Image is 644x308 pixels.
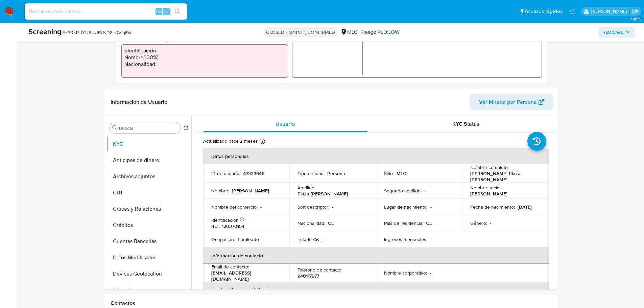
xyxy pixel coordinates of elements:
[183,125,189,133] button: Volver al orden por defecto
[384,220,423,226] p: País de residencia :
[211,236,235,242] p: Ocupación :
[107,136,191,152] button: KYC
[297,267,342,273] p: Teléfono de contacto :
[211,270,279,282] p: [EMAIL_ADDRESS][DOMAIN_NAME]
[203,138,258,144] p: Actualizado hace 2 meses
[384,236,427,242] p: Ingresos mensuales :
[211,204,258,210] p: Nombre del comercio :
[569,8,575,14] a: Notificaciones
[107,217,191,233] button: Créditos
[397,170,406,176] p: MLC
[297,273,319,279] p: 940117977
[470,204,515,210] p: Fecha de nacimiento :
[525,8,563,15] span: Accesos rápidos
[479,94,537,110] span: Ver Mirada por Persona
[165,8,167,15] span: s
[470,191,507,197] p: [PERSON_NAME]
[62,29,133,36] span: # HS0M7dYU6NURUvD8e0VigPxo
[490,220,491,226] p: -
[591,8,629,15] p: nicolas.tyrkiel@mercadolibre.com
[107,185,191,201] button: CBT
[297,170,325,176] p: Tipo entidad :
[360,28,400,36] span: Riesgo PLD:
[156,8,162,15] span: Alt
[470,164,509,170] p: Nombre completo :
[260,204,262,210] p: -
[107,266,191,282] button: Devices Geolocation
[327,170,345,176] p: Persona
[170,7,184,16] button: search-icon
[384,204,428,210] p: Lugar de nacimiento :
[211,188,229,194] p: Nombre :
[232,188,269,194] p: [PERSON_NAME]
[632,8,639,15] a: Salir
[25,7,187,16] input: Buscar usuario o caso...
[107,168,191,185] button: Archivos adjuntos
[111,99,167,105] h1: Información de Usuario
[384,170,394,176] p: Sitio :
[328,220,334,226] p: CL
[211,223,244,229] p: RUT 120370154
[276,120,295,128] span: Usuario
[28,26,62,37] b: Screening
[203,282,549,298] th: Verificación y cumplimiento
[263,27,338,37] p: CLOSED - MATCH_CONFIRMED
[119,125,178,131] input: Buscar
[107,152,191,168] button: Anticipos de dinero
[297,185,315,191] p: Apellido :
[238,236,259,242] p: Empleado
[211,170,240,176] p: ID de usuario :
[426,220,432,226] p: CL
[470,220,487,226] p: Género :
[107,201,191,217] button: Cruces y Relaciones
[430,236,431,242] p: -
[384,188,422,194] p: Segundo apellido :
[430,204,432,210] p: -
[107,250,191,266] button: Datos Modificados
[384,270,427,276] p: Nombre corporativo :
[243,170,264,176] p: 47339646
[518,204,532,210] p: [DATE]
[604,27,623,38] span: Acciones
[599,27,635,38] button: Acciones
[203,148,549,164] th: Datos personales
[297,204,329,210] p: Soft descriptor :
[630,16,641,21] span: 3.157.3
[332,204,333,210] p: -
[107,233,191,250] button: Cuentas Bancarias
[470,170,538,183] p: [PERSON_NAME] Plaza [PERSON_NAME]
[340,28,358,36] div: MLC
[452,120,479,128] span: KYC Status
[211,264,249,270] p: Email de contacto :
[388,28,400,36] span: LOW
[203,247,549,264] th: Información de contacto
[325,236,327,242] p: -
[211,217,245,223] p: Identificación :
[424,188,426,194] p: -
[297,220,325,226] p: Nacionalidad :
[111,300,553,307] h1: Contactos
[430,270,431,276] p: -
[470,185,501,191] p: Nombre social :
[297,191,348,197] p: Plaza [PERSON_NAME]
[107,282,191,298] button: Direcciones
[470,94,553,110] button: Ver Mirada por Persona
[297,236,323,242] p: Estado Civil :
[112,125,118,131] button: Buscar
